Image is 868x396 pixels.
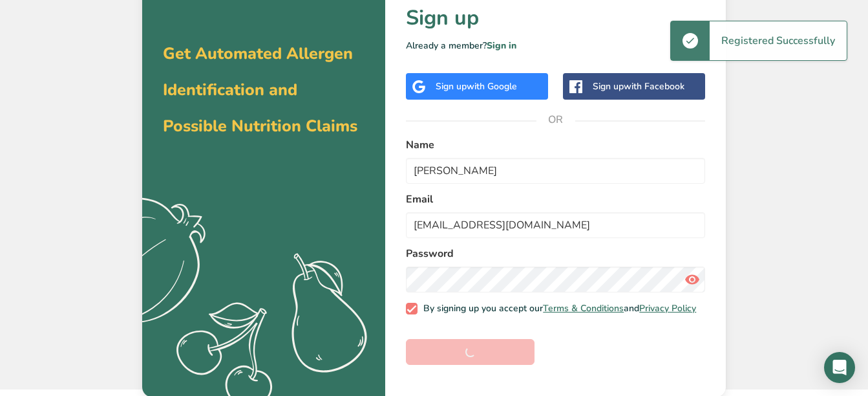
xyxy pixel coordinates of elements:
span: OR [536,100,575,139]
a: Terms & Conditions [543,302,624,314]
div: Open Intercom Messenger [824,352,855,383]
label: Name [406,137,705,153]
span: with Facebook [624,80,684,93]
span: with Google [467,80,517,93]
a: Sign in [487,39,516,52]
span: By signing up you accept our and [418,303,697,314]
h1: Sign up [406,3,705,34]
a: Privacy Policy [639,302,696,314]
p: Already a member? [406,39,705,52]
div: Registered Successfully [710,21,847,60]
div: Sign up [436,80,517,93]
div: Sign up [593,80,684,93]
label: Email [406,192,705,207]
label: Password [406,246,705,261]
input: email@example.com [406,212,705,238]
input: John Doe [406,158,705,184]
span: Get Automated Allergen Identification and Possible Nutrition Claims [163,43,357,137]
